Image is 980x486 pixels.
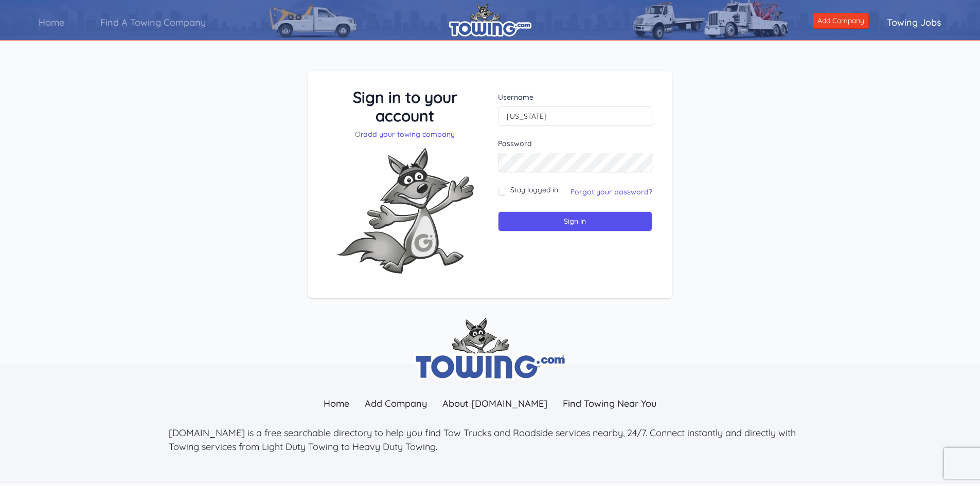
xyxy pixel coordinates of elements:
img: towing [413,318,567,381]
a: Home [316,392,357,415]
label: Stay logged in [510,185,558,195]
a: add your towing company [363,130,455,139]
p: Or [328,129,483,139]
a: Find Towing Near You [555,392,664,415]
a: Home [21,8,82,37]
a: Forgot your password? [571,187,652,196]
a: About [DOMAIN_NAME] [435,392,555,415]
p: [DOMAIN_NAME] is a free searchable directory to help you find Tow Trucks and Roadside services ne... [169,426,812,454]
a: Find A Towing Company [82,8,224,37]
label: Password [498,138,653,149]
label: Username [498,92,653,102]
img: Fox-Excited.png [328,139,482,282]
a: Towing Jobs [869,8,959,37]
img: logo.png [449,3,531,37]
input: Sign in [498,211,653,231]
a: Add Company [357,392,435,415]
h3: Sign in to your account [328,88,483,125]
a: Add Company [813,13,869,29]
